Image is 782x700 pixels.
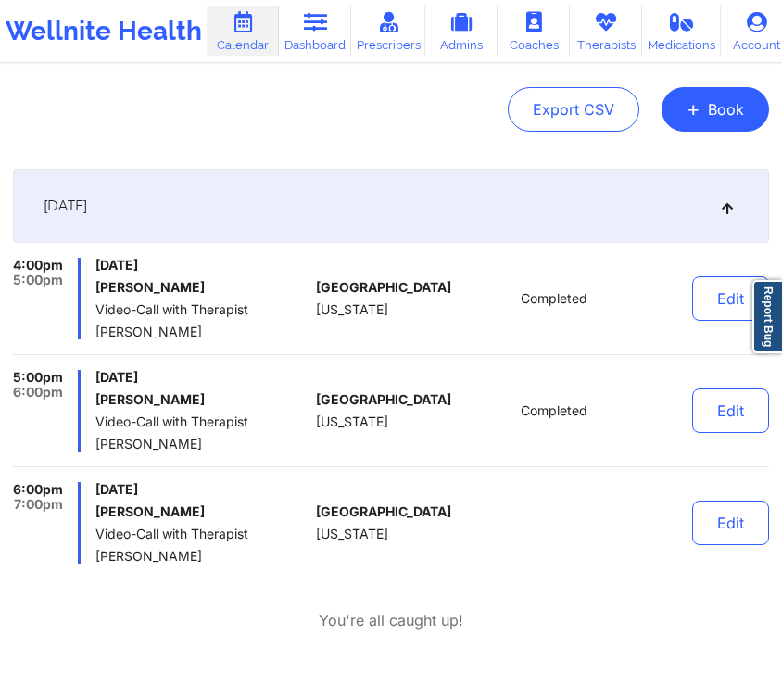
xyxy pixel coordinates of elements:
span: [GEOGRAPHIC_DATA] [316,504,451,519]
p: You're all caught up! [319,610,463,631]
span: [DATE] [95,370,309,385]
span: [PERSON_NAME] [95,549,309,564]
h6: [PERSON_NAME] [95,504,309,519]
span: Video-Call with Therapist [95,302,309,317]
span: Video-Call with Therapist [95,414,309,429]
span: 7:00pm [14,497,63,512]
button: Edit [692,388,769,433]
span: [DATE] [95,482,309,497]
span: [DATE] [95,258,309,273]
span: [PERSON_NAME] [95,325,309,339]
span: Video-Call with Therapist [95,527,309,541]
span: [GEOGRAPHIC_DATA] [316,280,451,295]
span: 6:00pm [13,482,63,497]
h6: [PERSON_NAME] [95,280,309,295]
span: [GEOGRAPHIC_DATA] [316,392,451,407]
a: Dashboard [279,6,351,56]
button: Edit [692,501,769,545]
span: [US_STATE] [316,302,388,317]
a: Calendar [207,6,279,56]
span: 5:00pm [13,273,63,287]
button: Edit [692,276,769,321]
button: Export CSV [508,87,639,132]
span: [US_STATE] [316,414,388,429]
a: Admins [425,6,498,56]
span: 6:00pm [13,385,63,400]
a: Coaches [498,6,570,56]
span: Completed [521,403,587,418]
span: [DATE] [44,197,87,215]
span: + [687,104,700,114]
button: +Book [662,87,769,132]
h6: [PERSON_NAME] [95,392,309,407]
a: Medications [642,6,720,56]
span: [PERSON_NAME] [95,437,309,452]
span: Completed [521,291,587,306]
span: 4:00pm [13,258,63,273]
a: Prescribers [351,6,425,56]
a: Therapists [570,6,642,56]
span: 5:00pm [13,370,63,385]
span: [US_STATE] [316,527,388,541]
a: Report Bug [752,280,782,353]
